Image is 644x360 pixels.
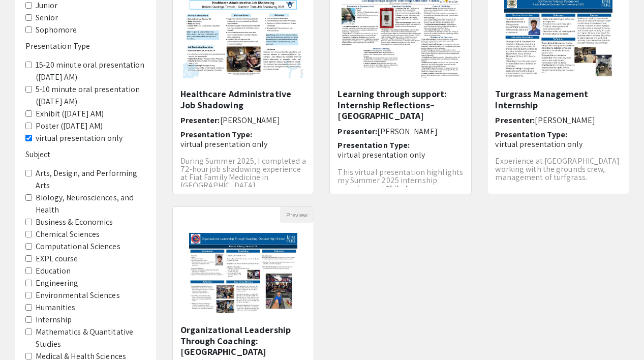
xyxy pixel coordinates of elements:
[180,157,306,206] p: During Summer 2025, I completed a 72-hour job shadowing experience at Fiat Family Medicine in [GE...
[36,277,79,289] label: Engineering
[36,132,123,144] label: virtual presentation only
[36,120,103,132] label: Poster ([DATE] AM)
[36,228,100,241] label: Chemical Sciences
[36,108,104,120] label: Exhibit ([DATE] AM)
[220,115,280,126] span: [PERSON_NAME]
[179,223,308,324] img: <p>Organizational Leadership Through Coaching: Decorah High School</p>
[36,253,78,265] label: EXPL course
[495,157,621,182] p: Experience at [GEOGRAPHIC_DATA] working with the grounds crew, management of turfgrass.
[36,326,146,350] label: Mathematics & Quantitative Studies
[36,241,120,253] label: Computational Sciences
[377,126,437,137] span: [PERSON_NAME]
[36,24,77,36] label: Sophomore
[338,88,464,122] h5: Learning through support: Internship Reflections– [GEOGRAPHIC_DATA]
[180,324,306,357] h5: Organizational Leadership Through Coaching: [GEOGRAPHIC_DATA]
[36,216,113,228] label: Business & Economics
[535,115,595,126] span: [PERSON_NAME]
[180,115,306,125] h6: Presenter:
[8,314,43,352] iframe: Chat
[495,115,621,125] h6: Presenter:
[36,83,146,108] label: 5-10 minute oral presentation ([DATE] AM)
[180,129,253,140] span: Presentation Type:
[180,139,306,149] p: virtual presentation only
[495,88,621,110] h5: Turgrass Management Internship
[36,265,71,277] label: Education
[36,167,146,192] label: Arts, Design, and Performing Arts
[280,207,314,223] button: Preview
[36,59,146,83] label: 15-20 minute oral presentation ([DATE] AM)
[495,139,621,149] p: virtual presentation only
[36,302,76,314] label: Humanities
[36,289,120,302] label: Environmental Sciences
[36,192,146,216] label: Biology, Neurosciences, and Health
[338,168,464,209] p: This virtual presentation highlights my Summer 2025 internship experience at in [GEOGRAPHIC_DATA]...
[385,183,413,194] strong: Chileda
[180,88,306,110] h5: Healthcare Administrative Job Shadowing
[25,41,146,51] h6: Presentation Type
[36,12,58,24] label: Senior
[338,140,410,151] span: Presentation Type:
[25,149,146,159] h6: Subject
[338,127,464,136] h6: Presenter:
[338,150,464,160] p: virtual presentation only
[36,314,72,326] label: Internship
[495,129,567,140] span: Presentation Type:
